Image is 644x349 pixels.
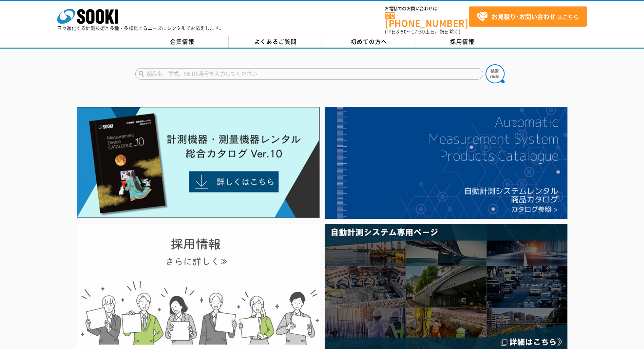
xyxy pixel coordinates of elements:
[412,28,425,35] span: 17:30
[135,68,483,80] input: 商品名、型式、NETIS番号を入力してください
[135,36,229,48] a: 企業情報
[396,28,407,35] span: 8:50
[492,12,556,21] strong: お見積り･お問い合わせ
[385,6,469,11] span: お電話でのお問い合わせは
[325,107,567,219] img: 自動計測システムカタログ
[415,36,509,48] a: 採用情報
[77,107,320,218] img: Catalog Ver10
[229,36,322,48] a: よくあるご質問
[57,26,224,30] p: 日々進化する計測技術と多種・多様化するニーズにレンタルでお応えします。
[485,64,505,83] img: btn_search.png
[385,12,469,27] a: [PHONE_NUMBER]
[322,36,415,48] a: 初めての方へ
[469,6,587,27] a: お見積り･お問い合わせはこちら
[385,28,460,35] span: (平日 ～ 土日、祝日除く)
[476,11,578,22] span: はこちら
[351,37,387,46] span: 初めての方へ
